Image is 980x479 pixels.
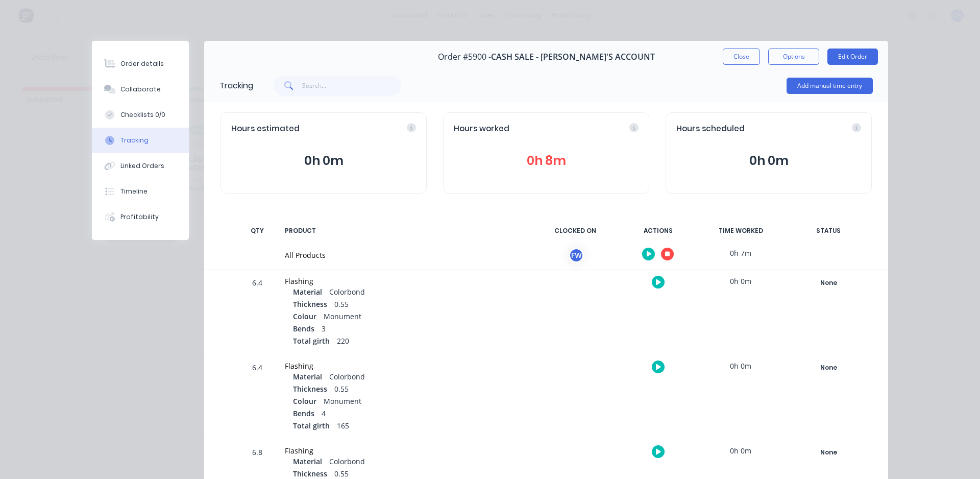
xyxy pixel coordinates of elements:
[279,220,531,242] div: PRODUCT
[293,371,322,382] span: Material
[120,187,148,196] div: Timeline
[792,276,865,290] div: None
[92,77,189,102] button: Collaborate
[242,356,273,439] div: 6.4
[302,76,402,96] input: Search...
[293,468,327,479] span: Thickness
[285,250,525,260] div: All Products
[791,276,866,290] button: None
[676,151,861,171] button: 0h 0m
[293,299,327,309] span: Thickness
[293,336,330,346] span: Total girth
[702,270,779,293] div: 0h 0m
[293,384,525,396] div: 0.55
[92,128,189,153] button: Tracking
[293,323,525,336] div: 3
[242,271,273,354] div: 6.4
[92,51,189,77] button: Order details
[792,446,865,459] div: None
[293,286,322,297] span: Material
[537,220,614,242] div: CLOCKED ON
[120,212,159,222] div: Profitability
[791,361,866,375] button: None
[120,161,164,171] div: Linked Orders
[569,248,584,263] div: FW
[702,242,779,265] div: 0h 7m
[293,396,316,406] span: Colour
[723,49,760,65] button: Close
[702,439,779,462] div: 0h 0m
[454,151,639,171] button: 0h 8m
[785,220,872,242] div: STATUS
[293,299,525,311] div: 0.55
[827,49,878,65] button: Edit Order
[676,123,745,135] span: Hours scheduled
[702,220,779,242] div: TIME WORKED
[620,220,696,242] div: ACTIONS
[92,204,189,230] button: Profitability
[491,52,655,62] span: CASH SALE - [PERSON_NAME]'S ACCOUNT
[231,151,416,171] button: 0h 0m
[92,153,189,179] button: Linked Orders
[231,123,300,135] span: Hours estimated
[120,85,161,94] div: Collaborate
[120,59,164,68] div: Order details
[438,52,491,62] span: Order #5900 -
[120,110,165,119] div: Checklists 0/0
[92,102,189,128] button: Checklists 0/0
[787,78,873,94] button: Add manual time entry
[791,445,866,460] button: None
[293,311,525,323] div: Monument
[285,361,525,371] div: Flashing
[120,136,149,145] div: Tracking
[293,323,314,334] span: Bends
[293,311,316,322] span: Colour
[768,49,819,65] button: Options
[702,354,779,377] div: 0h 0m
[293,456,322,467] span: Material
[285,445,525,456] div: Flashing
[92,179,189,204] button: Timeline
[293,420,330,431] span: Total girth
[285,276,525,286] div: Flashing
[454,123,509,135] span: Hours worked
[219,80,253,92] div: Tracking
[293,408,525,420] div: 4
[293,371,525,384] div: Colorbond
[293,396,525,408] div: Monument
[293,384,327,394] span: Thickness
[242,220,273,242] div: QTY
[792,361,865,374] div: None
[293,420,525,433] div: 165
[293,456,525,468] div: Colorbond
[293,336,525,348] div: 220
[293,408,314,419] span: Bends
[293,286,525,299] div: Colorbond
